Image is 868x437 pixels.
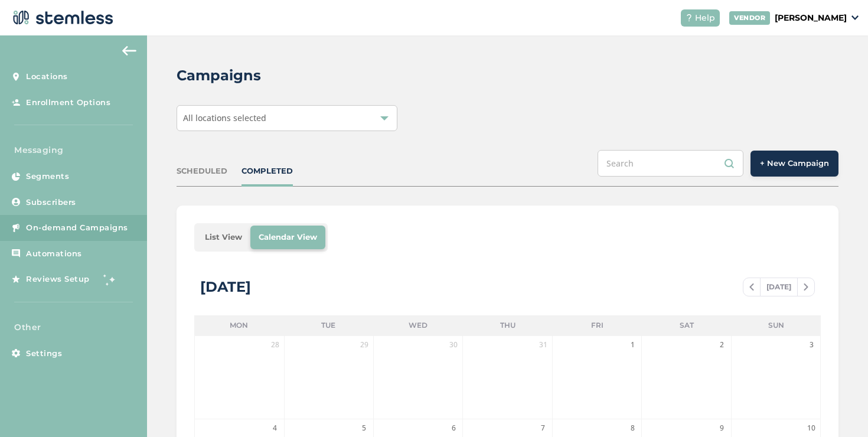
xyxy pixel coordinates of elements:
[695,12,715,24] span: Help
[26,197,76,208] span: Subscribers
[750,151,838,177] button: + New Campaign
[851,15,859,20] img: icon_down-arrow-small-66adaf34.svg
[686,14,693,21] img: icon-help-white-03924b79.svg
[9,6,113,30] img: logo-dark-0685b13c.svg
[775,12,847,24] p: [PERSON_NAME]
[598,150,743,177] input: Search
[26,171,69,182] span: Segments
[177,165,227,177] div: SCHEDULED
[26,97,110,109] span: Enrollment Options
[26,71,68,83] span: Locations
[729,11,770,25] div: VENDOR
[242,165,293,177] div: COMPLETED
[122,46,136,56] img: icon-arrow-back-accent-c549486e.svg
[760,158,829,169] span: + New Campaign
[809,380,868,437] iframe: Chat Widget
[26,273,90,285] span: Reviews Setup
[26,248,82,260] span: Automations
[250,226,325,249] li: Calendar View
[26,348,62,360] span: Settings
[177,65,261,86] h2: Campaigns
[183,112,266,123] span: All locations selected
[26,222,128,234] span: On-demand Campaigns
[99,268,122,291] img: glitter-stars-b7820f95.gif
[197,226,250,249] li: List View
